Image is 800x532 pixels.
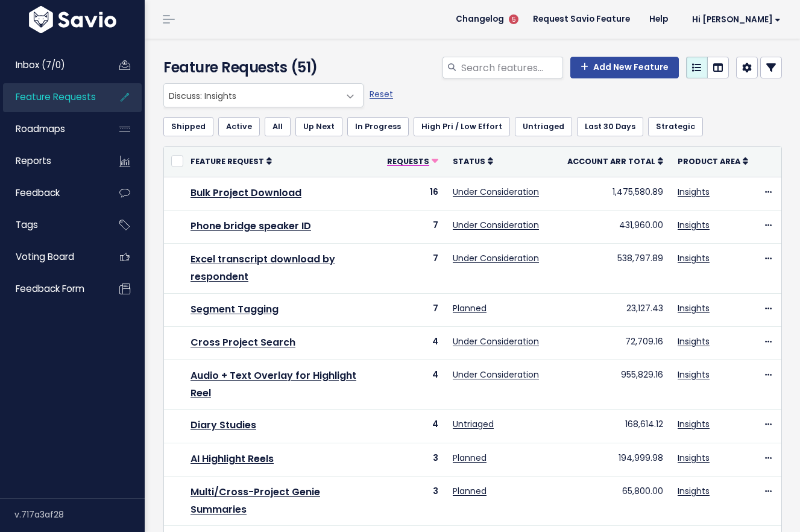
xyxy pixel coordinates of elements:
[191,369,356,400] a: Audio + Text Overlay for Highlight Reel
[380,476,446,526] td: 3
[560,359,670,410] td: 955,829.16
[16,282,84,295] span: Feedback form
[678,452,710,464] a: Insights
[453,369,539,381] a: Under Consideration
[453,219,539,231] a: Under Consideration
[218,117,260,136] a: Active
[523,10,640,28] a: Request Savio Feature
[414,117,510,136] a: High Pri / Low Effort
[692,15,781,24] span: Hi [PERSON_NAME]
[380,243,446,293] td: 7
[191,186,301,200] a: Bulk Project Download
[453,335,539,347] a: Under Consideration
[453,155,493,167] a: Status
[164,84,339,107] span: Discuss: Insights
[456,15,504,24] span: Changelog
[560,326,670,359] td: 72,709.16
[560,476,670,526] td: 65,800.00
[678,369,710,381] a: Insights
[678,155,748,167] a: Product Area
[26,6,119,33] img: logo-white.9d6f32f41409.svg
[380,177,446,210] td: 16
[570,57,679,78] a: Add New Feature
[678,10,790,29] a: Hi [PERSON_NAME]
[577,117,643,136] a: Last 30 Days
[509,14,518,24] span: 5
[163,83,364,107] span: Discuss: Insights
[191,155,272,167] a: Feature Request
[453,252,539,264] a: Under Consideration
[163,117,213,136] a: Shipped
[560,177,670,210] td: 1,475,580.89
[16,122,65,135] span: Roadmaps
[453,485,487,497] a: Planned
[191,418,256,432] a: Diary Studies
[678,335,710,347] a: Insights
[560,210,670,243] td: 431,960.00
[16,59,65,71] span: Inbox (7/0)
[191,252,335,283] a: Excel transcript download by respondent
[453,452,487,464] a: Planned
[380,293,446,326] td: 7
[3,51,100,79] a: Inbox (7/0)
[16,186,60,199] span: Feedback
[16,218,38,231] span: Tags
[453,418,494,430] a: Untriaged
[3,115,100,143] a: Roadmaps
[678,186,710,198] a: Insights
[453,302,487,314] a: Planned
[567,155,663,167] a: Account ARR Total
[380,443,446,476] td: 3
[3,243,100,271] a: Voting Board
[560,443,670,476] td: 194,999.98
[265,117,291,136] a: All
[678,418,710,430] a: Insights
[387,155,438,167] a: Requests
[191,302,279,316] a: Segment Tagging
[191,485,320,516] a: Multi/Cross-Project Genie Summaries
[191,335,295,349] a: Cross Project Search
[16,90,96,103] span: Feature Requests
[560,410,670,443] td: 168,614.12
[3,275,100,303] a: Feedback form
[460,57,563,78] input: Search features...
[453,186,539,198] a: Under Consideration
[678,219,710,231] a: Insights
[3,211,100,239] a: Tags
[380,326,446,359] td: 4
[191,219,311,233] a: Phone bridge speaker ID
[678,302,710,314] a: Insights
[14,499,145,530] div: v.717a3af28
[16,154,51,167] span: Reports
[295,117,342,136] a: Up Next
[678,485,710,497] a: Insights
[387,156,429,166] span: Requests
[640,10,678,28] a: Help
[370,88,393,100] a: Reset
[380,410,446,443] td: 4
[3,179,100,207] a: Feedback
[3,83,100,111] a: Feature Requests
[3,147,100,175] a: Reports
[515,117,572,136] a: Untriaged
[16,250,74,263] span: Voting Board
[453,156,485,166] span: Status
[678,156,740,166] span: Product Area
[163,117,782,136] ul: Filter feature requests
[380,359,446,410] td: 4
[380,210,446,243] td: 7
[560,293,670,326] td: 23,127.43
[191,156,264,166] span: Feature Request
[163,57,357,78] h4: Feature Requests (51)
[648,117,703,136] a: Strategic
[678,252,710,264] a: Insights
[347,117,409,136] a: In Progress
[560,243,670,293] td: 538,797.89
[191,452,274,466] a: AI Highlight Reels
[567,156,655,166] span: Account ARR Total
